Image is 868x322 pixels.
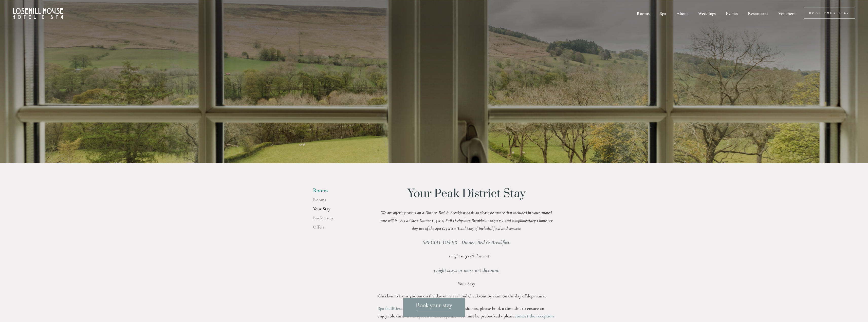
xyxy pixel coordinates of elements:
a: Your Stay [313,206,361,215]
div: About [672,8,693,19]
div: Rooms [632,8,654,19]
p: Your Stay [378,280,555,288]
em: SPECIAL OFFER - Dinner, Bed & Breakfast. [422,239,510,245]
a: Offers [313,224,361,233]
div: Spa [655,8,671,19]
em: 3 night stays or more 10% discount. [433,267,500,273]
em: 2 night stays 5% discount [449,253,489,259]
a: Rooms [313,197,361,206]
a: Book your stay [403,298,465,317]
img: Losehill House [13,8,63,19]
p: Check-in is from 3.00pm on the day of arrival and check-out by 11am on the day of departure. [378,292,555,300]
em: We are offering rooms on a Dinner, Bed & Breakfast basis so please be aware that included in your... [380,210,553,231]
h1: Your Peak District Stay [378,187,555,200]
a: Vouchers [774,8,800,19]
li: Rooms [313,187,361,194]
div: Restaurant [743,8,773,19]
a: Book Your Stay [804,8,855,19]
a: Book a stay [313,215,361,224]
div: Events [721,8,742,19]
div: Weddings [694,8,720,19]
span: Book your stay [416,302,452,312]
